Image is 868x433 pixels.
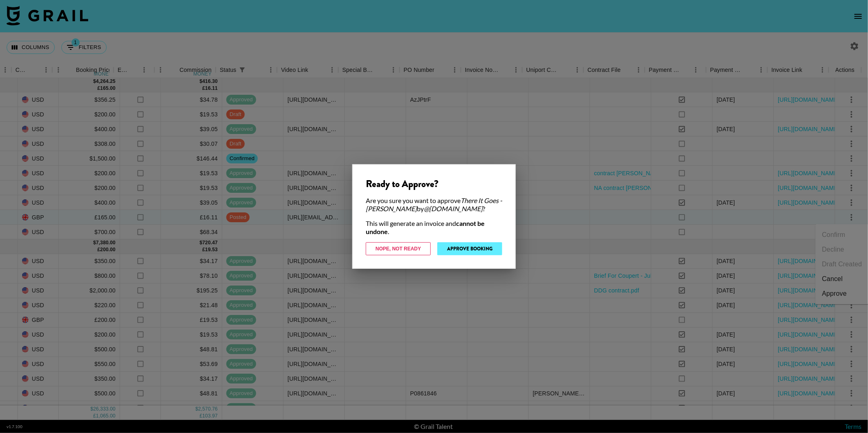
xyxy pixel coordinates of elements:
button: Approve Booking [437,242,502,255]
em: @ [DOMAIN_NAME] [424,205,483,212]
div: Are you sure you want to approve by ? [366,196,502,213]
em: There It Goes - [PERSON_NAME] [366,196,502,212]
div: This will generate an invoice and . [366,219,502,236]
button: Nope, Not Ready [366,242,431,255]
strong: cannot be undone [366,219,485,235]
div: Ready to Approve? [366,178,502,190]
